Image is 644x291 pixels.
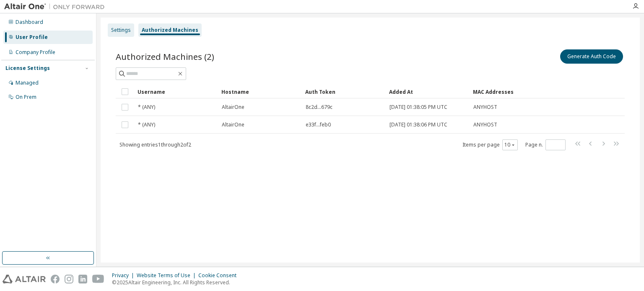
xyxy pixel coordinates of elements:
span: * (ANY) [138,121,155,128]
div: Username [138,85,215,98]
span: Page n. [525,139,566,150]
span: AltairOne [222,104,244,111]
span: AltairOne [222,121,244,128]
div: Privacy [112,272,137,279]
div: Settings [111,27,131,33]
div: Dashboard [16,19,43,26]
button: Generate Auth Code [560,49,623,64]
span: ANYHOST [473,104,497,111]
span: * (ANY) [138,104,155,111]
div: Hostname [221,85,299,98]
div: Cookie Consent [198,272,241,279]
div: MAC Addresses [473,85,537,98]
span: e33f...feb0 [306,121,331,128]
p: © 2025 Altair Engineering, Inc. All Rights Reserved. [112,279,241,286]
div: On Prem [16,94,36,100]
span: Authorized Machines (2) [116,51,214,62]
img: Altair One [4,3,109,11]
span: 8c2d...679c [306,104,332,111]
div: Auth Token [305,85,382,98]
button: 10 [504,142,516,148]
img: altair_logo.svg [3,275,46,283]
div: Managed [16,80,39,86]
span: Showing entries 1 through 2 of 2 [119,141,191,148]
div: User Profile [16,34,48,41]
div: Authorized Machines [142,27,198,33]
div: Company Profile [16,49,55,56]
span: Items per page [462,139,518,150]
img: instagram.svg [65,275,73,283]
span: ANYHOST [473,121,497,128]
div: Website Terms of Use [137,272,198,279]
div: License Settings [5,65,50,72]
span: [DATE] 01:38:05 PM UTC [390,104,447,111]
img: linkedin.svg [78,275,87,283]
div: Added At [389,85,466,98]
img: youtube.svg [92,275,104,283]
span: [DATE] 01:38:06 PM UTC [390,121,447,128]
img: facebook.svg [51,275,60,283]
